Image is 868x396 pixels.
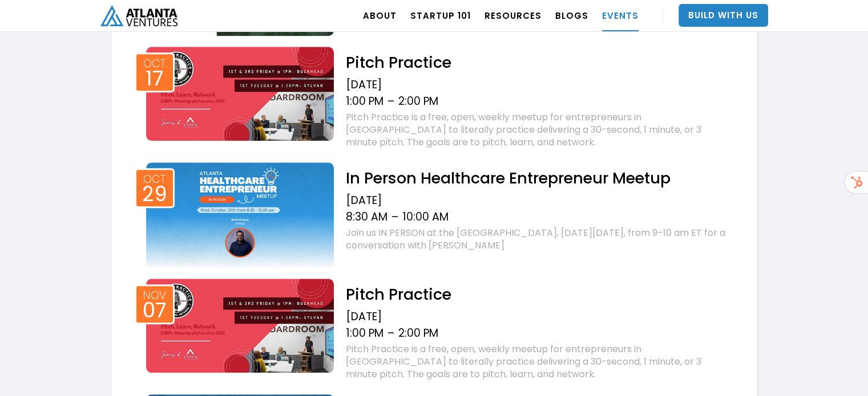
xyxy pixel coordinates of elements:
[679,4,768,27] a: Build With Us
[142,186,167,203] div: 29
[146,70,163,87] div: 17
[140,160,728,268] a: Event thumbOct29In Person Healthcare Entrepreneur Meetup[DATE]8:30 AM–10:00 AMJoin us IN PERSON a...
[398,326,438,340] div: 2:00 PM
[345,111,728,149] div: Pitch Practice is a free, open, weekly meetup for entrepreneurs in [GEOGRAPHIC_DATA] to literally...
[345,310,728,324] div: [DATE]
[143,302,166,319] div: 07
[143,58,165,69] div: Oct
[387,95,394,108] div: –
[345,95,383,108] div: 1:00 PM
[345,210,387,224] div: 8:30 AM
[398,95,438,108] div: 2:00 PM
[345,284,728,304] h2: Pitch Practice
[345,343,728,381] div: Pitch Practice is a free, open, weekly meetup for entrepreneurs in [GEOGRAPHIC_DATA] to literally...
[345,52,728,72] h2: Pitch Practice
[146,47,334,141] img: Event thumb
[391,210,398,224] div: –
[345,168,728,188] h2: In Person Healthcare Entrepreneur Meetup
[146,162,334,268] img: Event thumb
[345,326,383,340] div: 1:00 PM
[345,194,728,207] div: [DATE]
[143,174,165,185] div: Oct
[345,227,728,252] div: Join us IN PERSON at the [GEOGRAPHIC_DATA], [DATE][DATE], from 9–10 am ET for a conversation with...
[402,210,448,224] div: 10:00 AM
[387,326,394,340] div: –
[146,279,334,373] img: Event thumb
[140,276,728,383] a: Event thumbNov07Pitch Practice[DATE]1:00 PM–2:00 PMPitch Practice is a free, open, weekly meetup ...
[140,44,728,152] a: Event thumbOct17Pitch Practice[DATE]1:00 PM–2:00 PMPitch Practice is a free, open, weekly meetup ...
[143,290,166,301] div: Nov
[345,78,728,92] div: [DATE]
